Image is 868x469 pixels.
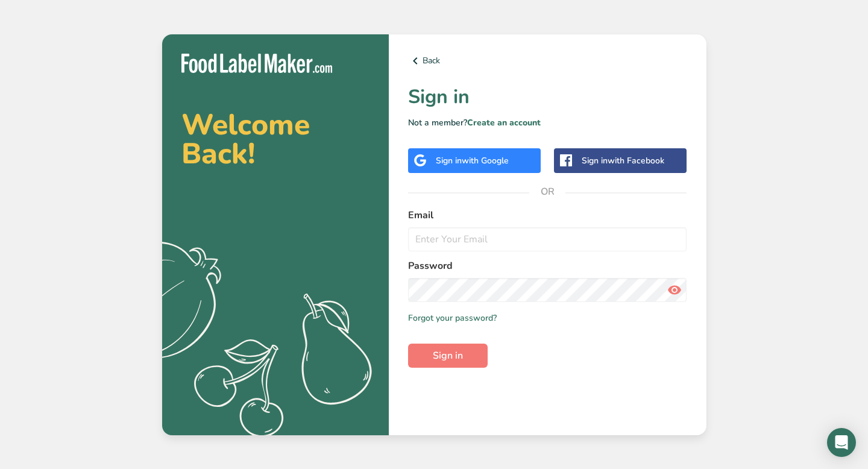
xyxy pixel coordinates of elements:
input: Enter Your Email [408,227,687,251]
img: Food Label Maker [181,54,332,74]
div: Open Intercom Messenger [827,428,856,457]
button: Sign in [408,344,488,368]
span: with Facebook [608,155,664,166]
div: Sign in [436,154,509,167]
span: Sign in [433,348,463,363]
h1: Sign in [408,83,687,112]
p: Not a member? [408,116,687,129]
a: Back [408,54,687,68]
div: Sign in [582,154,664,167]
h2: Welcome Back! [181,110,370,168]
span: OR [529,174,565,210]
label: Email [408,208,687,222]
label: Password [408,259,687,273]
a: Create an account [467,117,541,128]
span: with Google [462,155,509,166]
a: Forgot your password? [408,312,497,324]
